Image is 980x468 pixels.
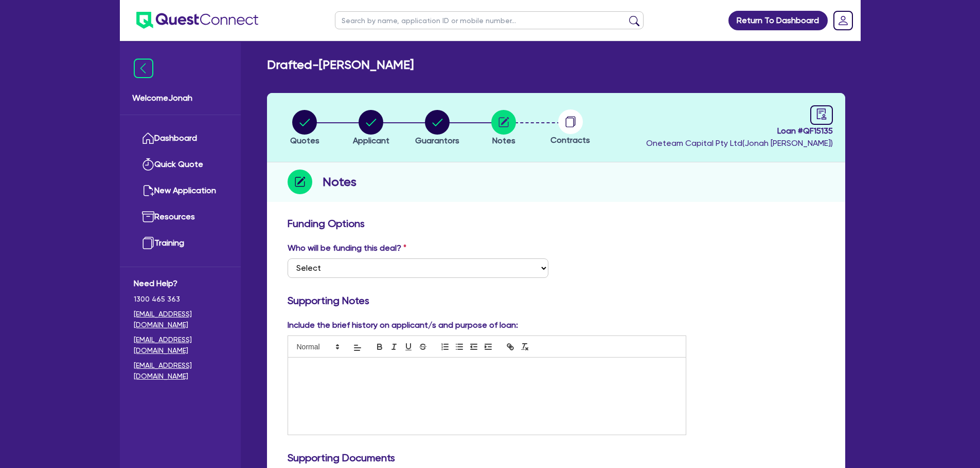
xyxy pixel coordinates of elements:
span: Notes [492,136,515,145]
h3: Supporting Documents [288,452,825,464]
span: Quotes [290,136,319,145]
a: Quick Quote [134,152,227,178]
span: Guarantors [415,136,459,145]
a: [EMAIL_ADDRESS][DOMAIN_NAME] [134,360,227,382]
a: audit [810,105,833,125]
span: Oneteam Capital Pty Ltd ( Jonah [PERSON_NAME] ) [646,138,833,148]
span: Need Help? [134,277,227,290]
img: new-application [142,184,154,197]
h3: Funding Options [288,217,825,230]
button: Guarantors [415,109,460,147]
button: Notes [491,109,516,147]
a: Resources [134,204,227,230]
span: Welcome Jonah [132,92,228,104]
img: quick-quote [142,158,154,171]
a: Dashboard [134,125,227,152]
a: Dropdown toggle [830,7,857,34]
span: audit [816,108,827,120]
input: Search by name, application ID or mobile number... [335,11,644,29]
button: Applicant [352,109,390,147]
img: resources [142,211,154,223]
span: 1300 465 363 [134,294,227,305]
span: Applicant [353,136,389,145]
img: step-icon [288,170,312,194]
label: Include the brief history on applicant/s and purpose of loan: [288,319,518,331]
label: Who will be funding this deal? [288,242,406,254]
h3: Supporting Notes [288,294,825,307]
img: training [142,237,154,249]
h2: Drafted - [PERSON_NAME] [267,58,414,72]
img: quest-connect-logo-blue [136,12,258,29]
a: New Application [134,178,227,204]
img: icon-menu-close [134,59,153,78]
span: Contracts [550,135,590,145]
a: Training [134,230,227,256]
a: [EMAIL_ADDRESS][DOMAIN_NAME] [134,334,227,356]
span: Loan # QF15135 [646,125,833,137]
h2: Notes [323,173,357,191]
a: [EMAIL_ADDRESS][DOMAIN_NAME] [134,309,227,330]
a: Return To Dashboard [728,11,828,30]
button: Quotes [290,109,320,147]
